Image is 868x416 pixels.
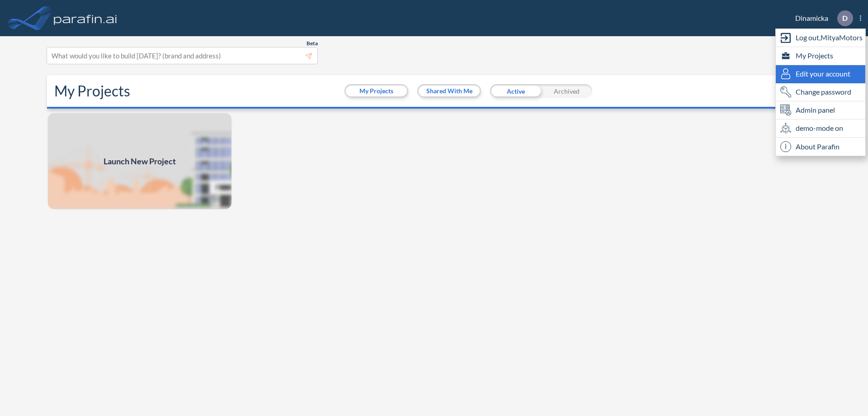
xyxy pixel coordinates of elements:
[541,84,592,98] div: Archived
[47,112,232,210] img: add
[346,86,407,96] button: My Projects
[796,32,863,43] span: Log out, MityaMotors
[796,105,835,115] span: Admin panel
[490,84,541,98] div: Active
[47,112,232,210] a: Launch New Project
[782,10,861,26] div: Dinamicka
[796,50,833,61] span: My Projects
[776,138,865,156] div: About Parafin
[776,47,865,65] div: My Projects
[419,86,480,96] button: Shared With Me
[796,68,850,79] span: Edit your account
[796,141,840,152] span: About Parafin
[54,82,130,100] h2: My Projects
[776,101,865,120] div: Admin panel
[780,141,791,152] span: i
[796,86,851,97] span: Change password
[307,40,318,47] span: Beta
[776,83,865,101] div: Change password
[776,29,865,47] div: Log out
[776,120,865,138] div: demo-mode on
[104,155,176,167] span: Launch New Project
[796,123,843,134] span: demo-mode on
[842,14,848,22] p: D
[776,65,865,83] div: Edit user
[52,9,119,27] img: logo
